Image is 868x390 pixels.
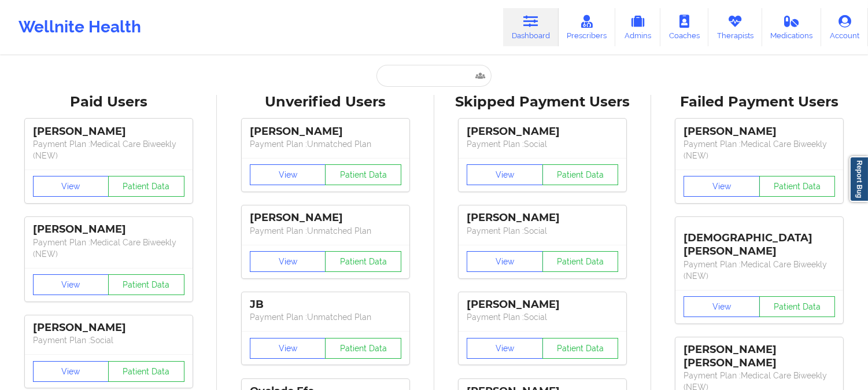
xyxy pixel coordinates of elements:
p: Payment Plan : Social [33,334,184,346]
p: Payment Plan : Unmatched Plan [250,311,401,323]
button: Patient Data [325,338,401,359]
button: View [33,361,109,382]
p: Payment Plan : Unmatched Plan [250,225,401,237]
button: View [250,338,326,359]
div: [PERSON_NAME] [467,298,618,311]
div: Unverified Users [225,93,426,111]
button: Patient Data [759,176,836,197]
button: View [33,176,109,197]
a: Admins [615,8,660,46]
p: Payment Plan : Unmatched Plan [250,138,401,150]
button: View [684,296,760,317]
div: Skipped Payment Users [442,93,643,111]
div: [DEMOGRAPHIC_DATA][PERSON_NAME] [684,223,835,258]
button: Patient Data [108,361,184,382]
a: Therapists [708,8,762,46]
a: Report Bug [849,156,868,202]
button: Patient Data [759,296,836,317]
button: View [33,274,109,295]
button: View [467,251,543,272]
p: Payment Plan : Social [467,311,618,323]
button: Patient Data [325,251,401,272]
div: [PERSON_NAME] [250,211,401,225]
a: Account [821,8,868,46]
button: Patient Data [108,176,184,197]
div: [PERSON_NAME] [467,125,618,138]
a: Medications [762,8,822,46]
button: Patient Data [325,164,401,185]
div: [PERSON_NAME] [684,125,835,138]
div: [PERSON_NAME] [PERSON_NAME] [684,343,835,370]
div: [PERSON_NAME] [33,125,184,138]
div: Failed Payment Users [659,93,860,111]
div: [PERSON_NAME] [33,223,184,236]
div: [PERSON_NAME] [467,211,618,225]
div: JB [250,298,401,311]
p: Payment Plan : Medical Care Biweekly (NEW) [684,259,835,282]
div: [PERSON_NAME] [33,321,184,334]
div: [PERSON_NAME] [250,125,401,138]
a: Dashboard [503,8,559,46]
button: View [467,164,543,185]
button: Patient Data [542,164,619,185]
p: Payment Plan : Social [467,225,618,237]
p: Payment Plan : Medical Care Biweekly (NEW) [33,138,184,161]
a: Coaches [660,8,708,46]
button: View [467,338,543,359]
div: Paid Users [8,93,209,111]
p: Payment Plan : Medical Care Biweekly (NEW) [684,138,835,161]
a: Prescribers [559,8,616,46]
button: Patient Data [542,251,619,272]
p: Payment Plan : Medical Care Biweekly (NEW) [33,237,184,260]
p: Payment Plan : Social [467,138,618,150]
button: Patient Data [542,338,619,359]
button: Patient Data [108,274,184,295]
button: View [250,164,326,185]
button: View [684,176,760,197]
button: View [250,251,326,272]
